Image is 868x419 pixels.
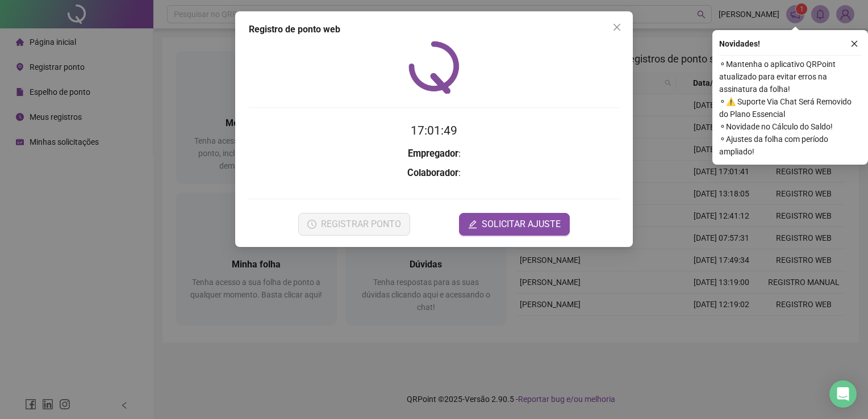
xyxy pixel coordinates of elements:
h3: : [249,166,619,181]
button: Close [608,18,626,36]
button: editSOLICITAR AJUSTE [459,213,570,236]
strong: Empregador [408,148,458,159]
span: edit [468,220,477,229]
strong: Colaborador [407,167,458,178]
span: Novidades ! [719,37,760,50]
img: QRPoint [408,41,460,94]
button: REGISTRAR PONTO [298,213,410,236]
h3: : [249,146,619,161]
time: 17:01:49 [411,124,457,137]
div: Open Intercom Messenger [829,380,857,408]
span: ⚬ Ajustes da folha com período ampliado! [719,133,861,158]
span: close [612,23,621,32]
span: close [850,40,858,48]
span: SOLICITAR AJUSTE [482,217,561,231]
span: ⚬ ⚠️ Suporte Via Chat Será Removido do Plano Essencial [719,95,861,120]
span: ⚬ Mantenha o aplicativo QRPoint atualizado para evitar erros na assinatura da folha! [719,58,861,95]
span: ⚬ Novidade no Cálculo do Saldo! [719,120,861,133]
div: Registro de ponto web [249,23,619,36]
